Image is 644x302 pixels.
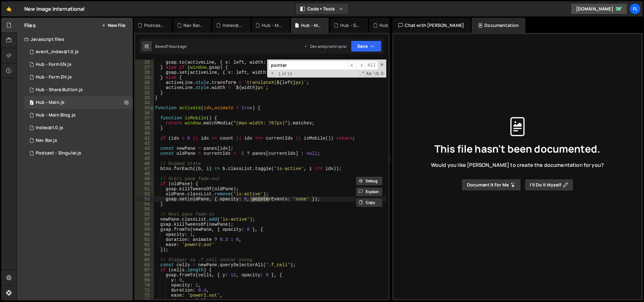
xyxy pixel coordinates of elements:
[135,197,154,202] div: 53
[379,22,400,28] div: Hub - Form EN.js
[472,18,525,33] div: Documentation
[135,100,154,105] div: 34
[269,61,348,70] input: Search for
[135,181,154,186] div: 50
[36,74,72,80] div: Hub - Form ZH.js
[135,85,154,90] div: 31
[36,125,63,131] div: Index@1.0.js
[144,22,164,28] div: Podcast - Singular.js
[135,267,154,273] div: 67
[340,22,360,28] div: Hub - Share Button.js
[135,166,154,171] div: 47
[135,273,154,278] div: 68
[135,252,154,257] div: 64
[365,61,378,70] span: Alt-Enter
[135,161,154,166] div: 46
[24,147,133,160] div: Podcast - Singular.js
[135,65,154,70] div: 27
[135,242,154,247] div: 62
[356,198,383,207] button: Copy
[183,22,204,28] div: Nav Bar.js
[135,146,154,151] div: 43
[135,116,154,121] div: 37
[431,161,604,168] span: Would you like [PERSON_NAME] to create the documentation for you?
[36,49,79,55] div: event_index@1.0.js
[356,187,383,197] button: Explain
[24,134,133,147] div: Nav Bar.js
[223,22,243,28] div: Index@1.0.js
[1,1,17,16] a: 🤙
[392,18,471,33] div: Chat with [PERSON_NAME]
[166,44,187,49] div: 7 hours ago
[135,105,154,110] div: 35
[348,61,357,70] span: ​
[24,22,36,29] h2: Files
[24,122,133,134] div: 15795/44313.js
[36,62,71,67] div: Hub - Form EN.js
[155,44,187,49] div: Saved
[276,71,295,76] span: 1 of 13
[24,84,133,96] div: 15795/47629.js
[36,87,83,93] div: Hub - Share Button.js
[373,71,380,77] span: Whole Word Search
[135,217,154,222] div: 57
[135,222,154,227] div: 58
[17,33,133,46] div: Javascript files
[135,202,154,207] div: 54
[135,278,154,283] div: 69
[262,22,282,28] div: Hub - Main Blog.js
[24,46,133,58] div: 15795/42190.js
[36,138,57,143] div: Nav Bar.js
[301,22,321,28] div: Hub - Main.js
[24,58,133,71] div: 15795/47676.js
[135,75,154,80] div: 29
[135,110,154,116] div: 36
[36,100,64,105] div: Hub - Main.js
[101,23,125,28] button: New File
[135,257,154,262] div: 65
[380,71,384,77] span: Search In Selection
[135,156,154,161] div: 45
[356,176,383,186] button: Debug
[24,96,133,109] div: 15795/46323.js
[351,41,382,52] button: Save
[135,262,154,267] div: 66
[135,151,154,156] div: 44
[135,247,154,252] div: 63
[135,232,154,237] div: 60
[24,71,133,84] div: 15795/47675.js
[135,192,154,197] div: 52
[135,283,154,288] div: 70
[525,179,573,191] button: I’ll do it myself
[462,179,521,191] button: Document it for me
[135,80,154,85] div: 30
[135,60,154,65] div: 26
[135,136,154,141] div: 41
[135,207,154,212] div: 55
[135,126,154,131] div: 39
[434,144,600,154] span: This file hasn't been documented.
[135,70,154,75] div: 28
[135,186,154,192] div: 51
[135,237,154,242] div: 61
[135,121,154,126] div: 38
[30,101,34,106] span: 2
[135,90,154,95] div: 32
[24,109,133,122] div: 15795/46353.js
[135,176,154,181] div: 49
[135,293,154,298] div: 72
[366,71,372,77] span: CaseSensitive Search
[269,71,276,76] span: Toggle Replace mode
[135,95,154,100] div: 33
[135,227,154,232] div: 59
[629,3,641,15] a: Fl
[296,3,349,15] button: Code + Tools
[135,288,154,293] div: 71
[357,61,365,70] span: ​
[36,150,81,156] div: Podcast - Singular.js
[359,71,365,77] span: RegExp Search
[36,112,76,118] div: Hub - Main Blog.js
[571,3,628,15] a: [DOMAIN_NAME]
[304,44,347,49] div: Dev and prod in sync
[135,171,154,176] div: 48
